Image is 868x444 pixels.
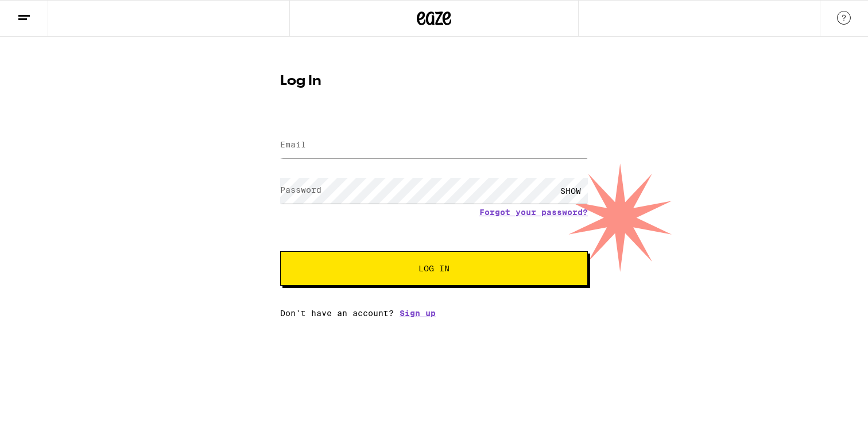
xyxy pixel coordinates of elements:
[280,251,588,286] button: Log In
[280,309,588,318] div: Don't have an account?
[280,185,321,194] label: Password
[280,75,588,88] h1: Log In
[280,140,306,149] label: Email
[418,264,449,272] span: Log In
[553,178,588,204] div: SHOW
[280,133,588,158] input: Email
[400,309,436,318] a: Sign up
[479,208,588,217] a: Forgot your password?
